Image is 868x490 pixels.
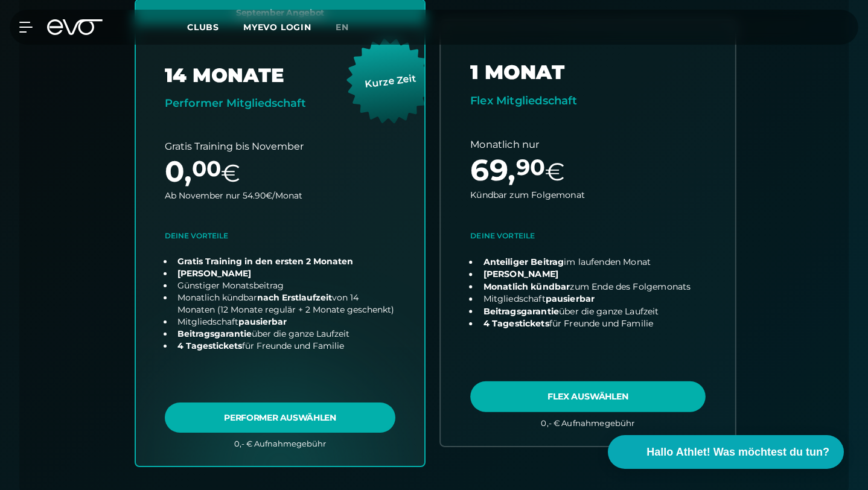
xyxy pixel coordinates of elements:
[336,21,363,34] a: en
[441,21,735,445] a: choose plan
[243,22,311,33] a: MYEVO LOGIN
[336,22,349,33] span: en
[187,21,243,33] a: Clubs
[608,435,844,469] button: Hallo Athlet! Was möchtest du tun?
[646,444,829,460] span: Hallo Athlet! Was möchtest du tun?
[187,22,219,33] span: Clubs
